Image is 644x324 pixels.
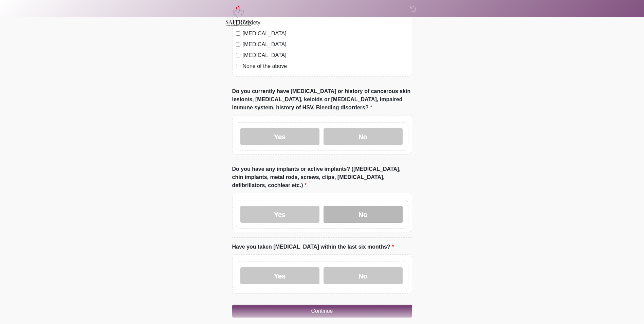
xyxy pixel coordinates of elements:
label: [MEDICAL_DATA] [243,51,408,59]
label: Do you currently have [MEDICAL_DATA] or history of cancerous skin lesion/s, [MEDICAL_DATA], keloi... [232,87,412,112]
label: Yes [240,206,319,223]
label: Yes [240,267,319,284]
img: Saffron Laser Aesthetics and Medical Spa Logo [225,5,252,26]
input: [MEDICAL_DATA] [236,31,240,36]
button: Continue [232,305,412,318]
input: [MEDICAL_DATA] [236,53,240,57]
label: Do you have any implants or active implants? ([MEDICAL_DATA], chin implants, metal rods, screws, ... [232,165,412,190]
label: Yes [240,128,319,145]
input: [MEDICAL_DATA] [236,42,240,47]
label: [MEDICAL_DATA] [243,30,408,38]
label: No [324,128,403,145]
label: No [324,206,403,223]
label: No [324,267,403,284]
label: Have you taken [MEDICAL_DATA] within the last six months? [232,243,394,251]
input: None of the above [236,64,240,68]
label: [MEDICAL_DATA] [243,40,408,49]
label: None of the above [243,62,408,70]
